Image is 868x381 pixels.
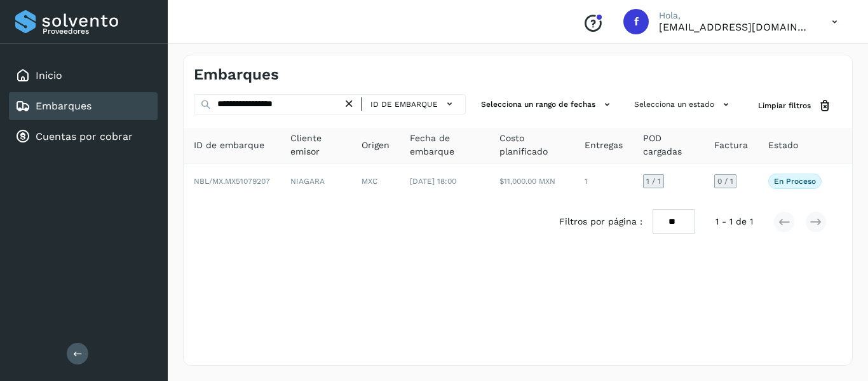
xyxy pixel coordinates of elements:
p: En proceso [774,177,816,186]
div: Inicio [9,62,158,90]
span: 1 - 1 de 1 [715,215,753,228]
td: MXC [351,163,400,199]
a: Inicio [36,69,62,81]
button: Selecciona un estado [629,94,738,115]
p: Hola, [659,10,811,21]
span: POD cargadas [643,132,694,158]
p: Proveedores [43,27,153,36]
span: [DATE] 18:00 [410,177,456,186]
td: $11,000.00 MXN [489,163,574,199]
button: Selecciona un rango de fechas [476,94,619,115]
span: Filtros por página : [559,215,642,228]
span: ID de embarque [194,139,264,152]
span: Factura [714,139,748,152]
span: Limpiar filtros [758,100,811,111]
span: Estado [768,139,798,152]
span: 1 / 1 [646,177,661,185]
h4: Embarques [194,66,279,84]
div: Cuentas por cobrar [9,123,158,151]
td: NIAGARA [280,163,351,199]
button: Limpiar filtros [748,94,842,118]
span: 0 / 1 [717,177,733,185]
span: Cliente emisor [290,132,341,158]
span: ID de embarque [370,99,438,110]
td: 1 [574,163,633,199]
span: NBL/MX.MX51079207 [194,177,270,186]
span: Entregas [585,139,623,152]
span: Origen [362,139,390,152]
a: Cuentas por cobrar [36,130,133,142]
div: Embarques [9,92,158,120]
p: finanzastransportesperez@gmail.com [659,21,811,33]
span: Fecha de embarque [410,132,479,158]
a: Embarques [36,100,92,112]
span: Costo planificado [499,132,564,158]
button: ID de embarque [367,95,460,113]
